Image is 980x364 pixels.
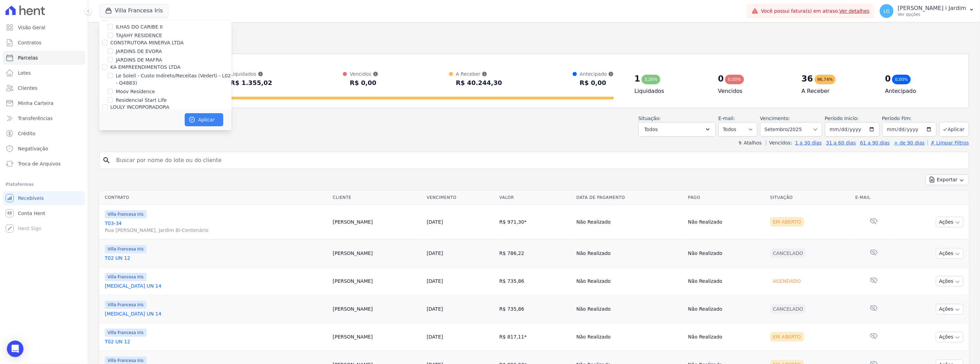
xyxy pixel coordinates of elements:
div: Plataformas [6,180,82,189]
div: 36 [802,73,813,84]
div: Open Intercom Messenger [7,341,23,357]
label: E-mail: [718,116,735,121]
a: [MEDICAL_DATA] UN 14 [105,310,327,317]
td: R$ 817,11 [497,323,574,351]
a: Clientes [3,81,85,95]
button: LG [PERSON_NAME] i Jardim Ver opções [874,1,980,21]
label: Situação: [639,116,661,121]
a: 31 a 60 dias [826,140,856,146]
p: [PERSON_NAME] i Jardim [898,5,966,12]
td: Não Realizado [685,239,767,267]
label: Período Inicío: [825,116,859,121]
a: [DATE] [427,219,443,225]
button: Todos [639,122,716,137]
a: 61 a 90 dias [860,140,890,146]
span: Lotes [18,69,31,76]
span: Villa Francesa Iris [105,329,146,337]
h4: Vencidos [718,87,790,95]
div: Cancelado [770,304,806,314]
td: [PERSON_NAME] [330,323,424,351]
label: Le Soleil - Custo Indireto/Receitas (Vederti - L02 - Q4883) [116,72,232,87]
div: Antecipado [580,71,614,77]
a: [DATE] [427,278,443,284]
a: Visão Geral [3,21,85,34]
a: Ver detalhes [839,8,870,14]
th: E-mail [853,191,895,205]
td: R$ 786,22 [497,239,574,267]
a: Recebíveis [3,191,85,205]
td: R$ 735,86 [497,295,574,323]
td: Não Realizado [574,323,685,351]
span: Todos [644,125,658,133]
td: Não Realizado [685,205,767,239]
div: 96,74% [815,75,836,84]
a: [MEDICAL_DATA] UN 14 [105,282,327,289]
h4: Liquidados [634,87,707,95]
a: + de 90 dias [894,140,925,146]
button: Aplicar [185,113,223,126]
a: Lotes [3,66,85,80]
label: ILHAS DO CARIBE II [116,23,163,31]
h4: Antecipado [885,87,958,95]
td: Não Realizado [574,267,685,295]
div: 1 [634,73,640,84]
span: LG [884,9,890,13]
span: Parcelas [18,54,38,61]
a: 1 a 30 dias [795,140,822,146]
i: search [102,156,111,164]
div: A Receber [456,71,502,77]
a: Troca de Arquivos [3,157,85,171]
label: JARDINS DE EVORA [116,48,162,55]
span: Villa Francesa Iris [105,273,146,281]
div: 0 [885,73,891,84]
td: Não Realizado [574,239,685,267]
th: Data de Pagamento [574,191,685,205]
button: Ações [936,217,963,227]
td: Não Realizado [574,205,685,239]
th: Vencimento [424,191,497,205]
a: Transferências [3,111,85,125]
div: 0,00% [892,75,911,84]
label: CONSTRUTORA MINERVA LTDA [110,40,184,45]
td: Não Realizado [685,267,767,295]
td: Não Realizado [574,295,685,323]
span: Minha Carteira [18,100,53,107]
a: Parcelas [3,51,85,65]
button: Ações [936,276,963,287]
td: Não Realizado [685,295,767,323]
div: Vencidos [350,71,378,77]
label: JARDINS DE MAFRA [116,56,162,64]
span: Negativação [18,145,48,152]
th: Valor [497,191,574,205]
span: Você possui fatura(s) em atraso. [761,8,870,15]
a: Minha Carteira [3,96,85,110]
td: [PERSON_NAME] [330,295,424,323]
div: Agendado [770,276,804,286]
h2: Parcelas [99,28,969,40]
td: Não Realizado [685,323,767,351]
button: Aplicar [939,122,969,137]
button: Villa Francesa Iris [99,4,169,17]
button: Ações [936,248,963,259]
div: R$ 40.244,30 [456,77,502,88]
span: Troca de Arquivos [18,160,61,167]
div: Em Aberto [770,217,804,227]
div: 0,00% [725,75,744,84]
td: [PERSON_NAME] [330,239,424,267]
a: [DATE] [427,306,443,312]
a: T02 UN 12 [105,338,327,345]
a: T02 UN 12 [105,255,327,261]
td: [PERSON_NAME] [330,267,424,295]
th: Pago [685,191,767,205]
span: Transferências [18,115,53,122]
span: Villa Francesa Iris [105,301,146,309]
h4: A Receber [802,87,874,95]
button: Ações [936,332,963,342]
div: Cancelado [770,248,806,258]
button: Ações [936,304,963,314]
label: TAJAHY RESIDENCE [116,32,162,39]
span: Contratos [18,39,41,46]
a: [DATE] [427,334,443,340]
a: Contratos [3,36,85,50]
span: Conta Hent [18,210,45,217]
